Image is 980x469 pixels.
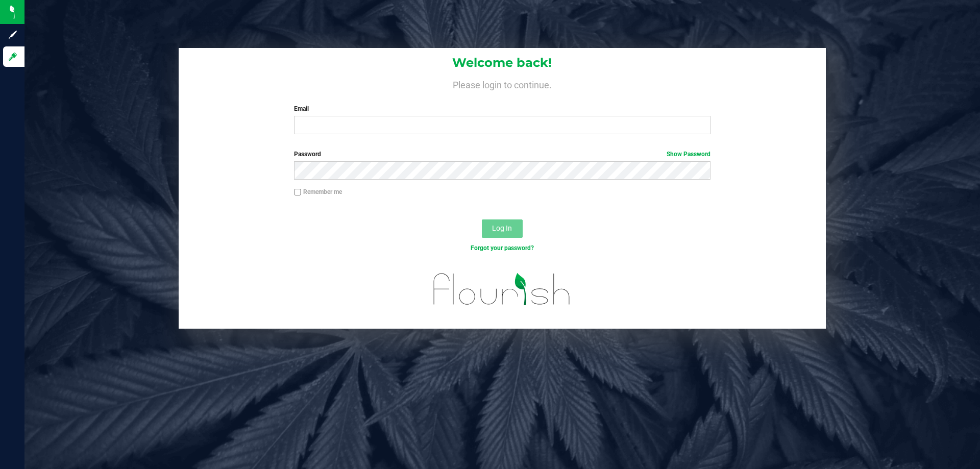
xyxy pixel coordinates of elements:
[179,56,826,69] h1: Welcome back!
[421,263,583,315] img: flourish_logo.svg
[294,189,301,196] input: Remember me
[179,78,826,90] h4: Please login to continue.
[294,104,710,113] label: Email
[667,151,710,158] a: Show Password
[482,219,523,238] button: Log In
[8,52,18,62] inline-svg: Log in
[294,151,321,158] span: Password
[492,224,512,232] span: Log In
[471,244,534,252] a: Forgot your password?
[8,30,18,40] inline-svg: Sign up
[294,187,342,196] label: Remember me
